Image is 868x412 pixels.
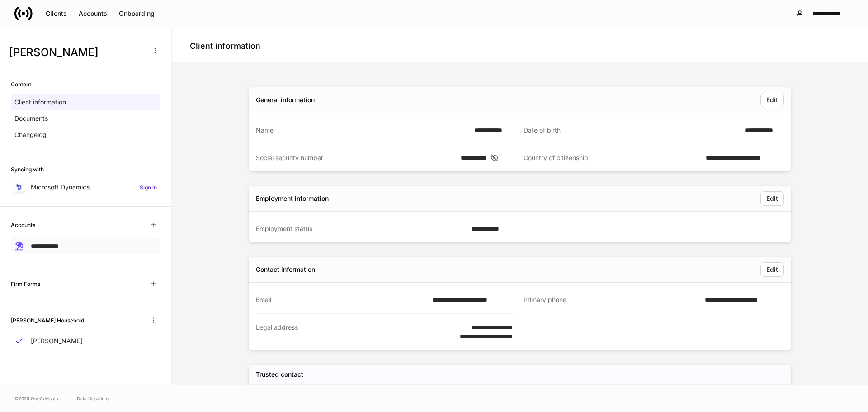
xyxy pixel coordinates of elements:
div: Employment information [256,194,329,203]
a: Documents [11,110,160,127]
div: Contact information [256,265,315,274]
div: Primary phone [524,295,699,305]
div: Edit [766,95,778,104]
p: [PERSON_NAME] [31,336,83,346]
h6: Content [11,80,31,89]
p: Microsoft Dynamics [31,183,90,192]
button: Clients [40,6,73,21]
div: Date of birth [524,126,740,135]
h6: [PERSON_NAME] Household [11,316,84,325]
p: Documents [14,114,48,123]
p: Changelog [14,130,47,139]
a: Changelog [11,127,160,143]
button: Edit [760,191,784,206]
div: Edit [766,194,778,203]
div: Name [256,126,469,135]
div: Email [256,295,427,304]
h6: Accounts [11,221,35,229]
button: Edit [760,93,784,107]
img: sIOyOZvWb5kUEAwh5D03bPzsWHrUXBSdsWHDhg8Ma8+nBQBvlija69eFAv+snJUCyn8AqO+ElBnIpgMAAAAASUVORK5CYII= [15,184,23,191]
h3: [PERSON_NAME] [9,45,144,60]
div: Onboarding [119,9,155,18]
h6: Syncing with [11,165,44,174]
button: Accounts [73,6,113,21]
div: General information [256,95,315,104]
button: Onboarding [113,6,160,21]
h4: Client information [190,41,260,52]
div: Legal address [256,323,436,341]
button: Edit [760,262,784,277]
a: [PERSON_NAME] [11,333,160,349]
h6: Firm Forms [11,279,40,288]
a: Client information [11,94,160,110]
div: Social security number [256,153,455,162]
h5: Trusted contact [256,370,303,379]
div: Accounts [79,9,107,18]
div: Country of citizenship [524,153,700,162]
div: Edit [766,265,778,274]
h6: Sign in [140,183,157,192]
a: Data Disclaimer [77,395,110,402]
a: Microsoft DynamicsSign in [11,179,160,195]
div: Clients [46,9,67,18]
p: Client information [14,98,66,107]
div: Employment status [256,224,466,233]
span: © 2025 OneAdvisory [14,395,59,402]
